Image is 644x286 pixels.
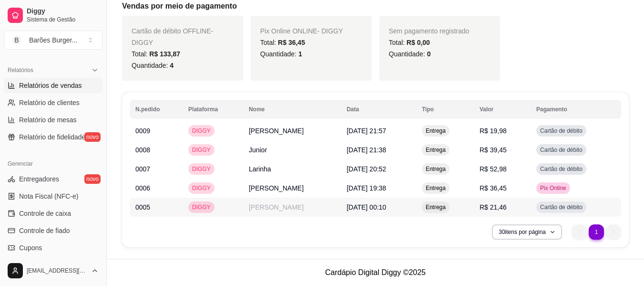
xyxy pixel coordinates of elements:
[260,27,343,35] span: Pix Online ONLINE - DIGGY
[4,95,102,110] a: Relatório de clientes
[4,223,102,238] a: Controle de fiado
[19,209,71,218] span: Controle de caixa
[183,100,243,119] th: Plataforma
[424,165,448,173] span: Entrega
[132,27,213,46] span: Cartão de débito OFFLINE - DIGGY
[298,50,302,58] span: 1
[19,226,70,235] span: Controle de fiado
[19,191,78,201] span: Nota Fiscal (NFC-e)
[149,50,180,58] span: R$ 133,87
[347,165,386,173] span: [DATE] 20:52
[130,100,183,119] th: N.pedido
[135,203,150,211] span: 0005
[27,267,87,275] span: [EMAIL_ADDRESS][DOMAIN_NAME]
[190,165,213,173] span: DIGGY
[243,198,341,217] td: [PERSON_NAME]
[531,100,621,119] th: Pagamento
[424,146,448,154] span: Entrega
[492,224,562,240] button: 30itens por página
[347,146,386,154] span: [DATE] 21:38
[389,39,430,46] span: Total:
[4,129,102,145] a: Relatório de fidelidadenovo
[135,184,150,192] span: 0006
[567,220,626,244] nav: pagination navigation
[480,165,507,173] span: R$ 52,98
[122,0,629,12] h5: Vendas por meio de pagamento
[27,16,99,23] span: Sistema de Gestão
[347,203,386,211] span: [DATE] 00:10
[480,146,507,154] span: R$ 39,45
[4,78,102,93] a: Relatórios de vendas
[538,203,584,211] span: Cartão de débito
[170,62,174,69] span: 4
[474,100,531,119] th: Valor
[4,240,102,255] a: Cupons
[135,127,150,135] span: 0009
[190,203,213,211] span: DIGGY
[19,243,42,253] span: Cupons
[260,50,302,58] span: Quantidade:
[19,115,77,125] span: Relatório de mesas
[8,66,33,74] span: Relatórios
[407,39,430,46] span: R$ 0,00
[4,206,102,221] a: Controle de caixa
[389,27,470,35] span: Sem pagamento registrado
[243,100,341,119] th: Nome
[427,50,431,58] span: 0
[243,159,341,179] td: Larinha
[27,7,99,16] span: Diggy
[19,174,59,184] span: Entregadores
[190,146,213,154] span: DIGGY
[4,31,102,50] button: Select a team
[19,81,82,90] span: Relatórios de vendas
[480,203,507,211] span: R$ 21,46
[4,189,102,204] a: Nota Fiscal (NFC-e)
[424,127,448,135] span: Entrega
[538,184,568,192] span: Pix Online
[243,179,341,198] td: [PERSON_NAME]
[480,127,507,135] span: R$ 19,98
[135,165,150,173] span: 0007
[341,100,416,119] th: Data
[4,112,102,127] a: Relatório de mesas
[480,184,507,192] span: R$ 36,45
[424,184,448,192] span: Entrega
[4,4,102,27] a: DiggySistema de Gestão
[416,100,474,119] th: Tipo
[589,224,604,240] li: pagination item 1 active
[19,132,85,142] span: Relatório de fidelidade
[243,121,341,140] td: [PERSON_NAME]
[278,39,305,46] span: R$ 36,45
[4,171,102,187] a: Entregadoresnovo
[347,184,386,192] span: [DATE] 19:38
[4,156,102,171] div: Gerenciar
[107,259,644,286] footer: Cardápio Digital Diggy © 2025
[538,127,584,135] span: Cartão de débito
[135,146,150,154] span: 0008
[19,98,80,107] span: Relatório de clientes
[29,35,77,45] div: Barões Burger ...
[190,127,213,135] span: DIGGY
[4,259,102,282] button: [EMAIL_ADDRESS][DOMAIN_NAME]
[190,184,213,192] span: DIGGY
[132,62,174,69] span: Quantidade:
[347,127,386,135] span: [DATE] 21:57
[132,50,180,58] span: Total:
[538,146,584,154] span: Cartão de débito
[389,50,431,58] span: Quantidade:
[12,35,21,45] span: B
[424,203,448,211] span: Entrega
[243,140,341,159] td: Junior
[538,165,584,173] span: Cartão de débito
[260,39,305,46] span: Total:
